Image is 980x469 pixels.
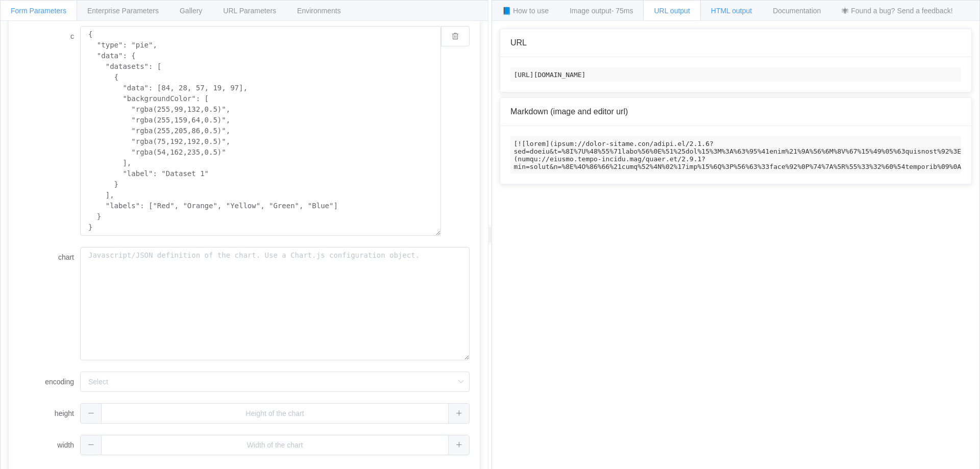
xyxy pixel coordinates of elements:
span: Image output [570,7,633,15]
input: Width of the chart [80,435,470,455]
span: Documentation [773,7,821,15]
span: 📘 How to use [502,7,549,15]
label: c [19,26,80,46]
span: Markdown (image and editor url) [510,107,628,116]
label: height [19,403,80,424]
span: Environments [297,7,341,15]
label: width [19,435,80,455]
label: encoding [19,372,80,392]
label: chart [19,247,80,267]
span: HTML output [711,7,752,15]
span: Form Parameters [11,7,66,15]
span: URL [510,38,527,47]
code: [URL][DOMAIN_NAME] [510,67,961,82]
span: Gallery [180,7,202,15]
input: Select [80,372,470,392]
span: URL Parameters [223,7,276,15]
code: [![lorem](ipsum://dolor-sitame.con/adipi.el/2.1.6?sed=doeiu&t=%8I%7U%48%55%71labo%56%0E%51%25dol%... [510,136,961,174]
span: 🕷 Found a bug? Send a feedback! [842,7,952,15]
span: - 75ms [611,7,633,15]
span: URL output [654,7,690,15]
span: Enterprise Parameters [87,7,159,15]
input: Height of the chart [80,403,470,424]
